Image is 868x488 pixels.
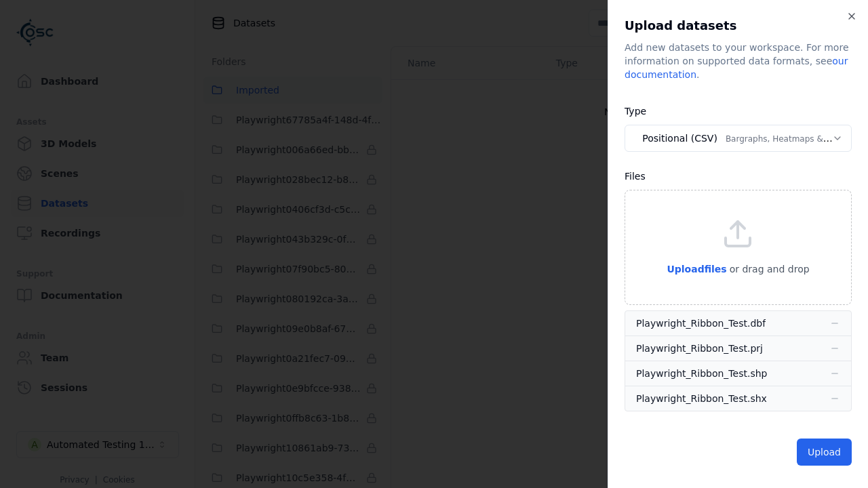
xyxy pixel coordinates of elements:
[625,171,646,182] label: Files
[625,106,646,117] label: Type
[667,264,726,274] span: Upload files
[636,342,763,355] div: Playwright_Ribbon_Test.prj
[797,439,852,466] button: Upload
[625,16,852,35] h2: Upload datasets
[636,317,766,330] div: Playwright_Ribbon_Test.dbf
[625,41,852,81] div: Add new datasets to your workspace. For more information on supported data formats, see .
[636,367,767,380] div: Playwright_Ribbon_Test.shp
[636,392,767,405] div: Playwright_Ribbon_Test.shx
[727,261,810,277] p: or drag and drop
